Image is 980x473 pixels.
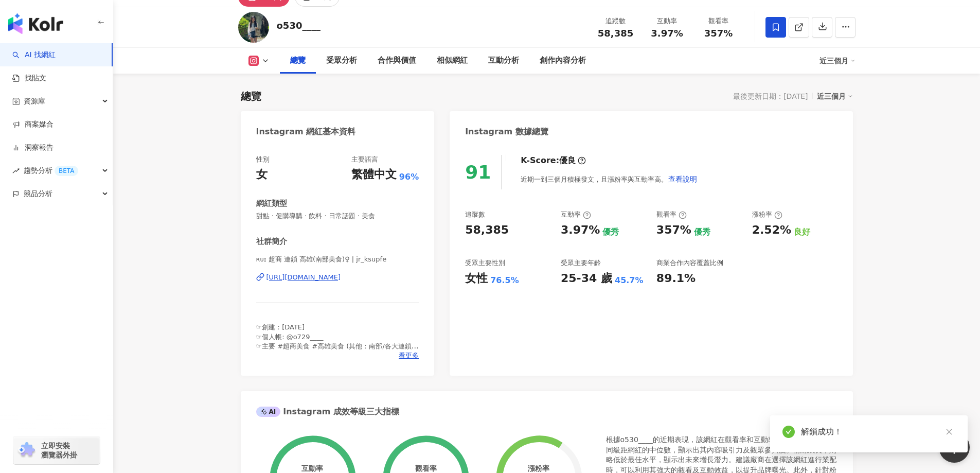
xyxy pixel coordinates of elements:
a: chrome extension立即安裝 瀏覽器外掛 [13,436,100,464]
div: 受眾分析 [326,55,357,67]
span: 甜點 · 促購導購 · 飲料 · 日常話題 · 美食 [256,212,419,221]
div: 優良 [559,155,576,166]
div: Instagram 數據總覽 [465,126,548,137]
span: 357% [704,28,733,39]
div: 總覽 [290,55,306,67]
div: 繁體中文 [351,167,397,183]
div: 2.52% [752,222,791,238]
div: 89.1% [656,271,696,287]
a: [URL][DOMAIN_NAME] [256,273,419,282]
div: 互動分析 [488,55,519,67]
div: 網紅類型 [256,198,287,209]
div: 357% [656,222,691,238]
div: 女性 [465,271,488,287]
span: check-circle [782,426,795,438]
div: 創作內容分析 [540,55,586,67]
a: searchAI 找網紅 [12,50,56,60]
span: ʀᴜɪ 超商 連鎖 高雄(南部美食)♀ | jr_ksupfe [256,255,419,264]
div: [URL][DOMAIN_NAME] [266,273,341,282]
img: chrome extension [16,442,37,459]
div: 互動率 [648,16,687,26]
a: 商案媒合 [12,119,54,130]
div: 主要語言 [351,155,378,164]
span: 查看說明 [668,175,697,183]
div: 觀看率 [699,16,738,26]
div: 76.5% [490,275,519,286]
div: 觀看率 [415,464,437,472]
div: BETA [55,166,78,176]
div: 互動率 [301,464,323,472]
div: 受眾主要年齡 [561,258,601,268]
div: 漲粉率 [528,464,549,472]
img: logo [8,13,63,34]
div: 性別 [256,155,270,164]
div: 近期一到三個月積極發文，且漲粉率與互動率高。 [521,169,698,189]
div: K-Score : [521,155,586,166]
div: 商業合作內容覆蓋比例 [656,258,723,268]
div: 近三個月 [819,52,856,69]
a: 洞察報告 [12,143,54,153]
div: 45.7% [615,275,644,286]
div: 近三個月 [817,90,853,103]
button: 查看說明 [668,169,698,189]
div: 解鎖成功！ [801,426,955,438]
div: 社群簡介 [256,236,287,247]
div: 互動率 [561,210,591,219]
span: close [946,428,953,435]
div: o530____ [277,19,321,32]
img: KOL Avatar [238,12,269,43]
span: 競品分析 [24,182,52,205]
span: 立即安裝 瀏覽器外掛 [41,441,77,460]
span: 96% [399,171,419,183]
div: 追蹤數 [465,210,485,219]
div: 91 [465,162,491,183]
div: 總覽 [241,89,261,103]
div: 優秀 [694,226,710,238]
div: 女 [256,167,268,183]
span: 看更多 [399,351,419,360]
div: 受眾主要性別 [465,258,505,268]
div: 合作與價值 [378,55,416,67]
div: 25-34 歲 [561,271,612,287]
span: 3.97% [651,28,683,39]
div: 觀看率 [656,210,687,219]
div: 追蹤數 [596,16,635,26]
div: Instagram 網紅基本資料 [256,126,356,137]
div: 優秀 [602,226,619,238]
a: 找貼文 [12,73,46,83]
div: AI [256,407,281,417]
div: 良好 [794,226,810,238]
div: 相似網紅 [437,55,468,67]
span: 58,385 [598,28,633,39]
div: 漲粉率 [752,210,782,219]
span: 趨勢分析 [24,159,78,182]
div: Instagram 成效等級三大指標 [256,406,399,417]
span: ☞創建：[DATE] ☞個人帳: @o729____ ☞主要 #超商美食 #高雄美食 (其他：南部/各大連鎖美食) ☞ 合作邀約請直接Email / 賴：mm0530429/小盒子 (私訊lin... [256,323,419,378]
span: 資源庫 [24,90,45,113]
span: rise [12,167,20,174]
div: 3.97% [561,222,600,238]
div: 最後更新日期：[DATE] [733,92,808,100]
div: 58,385 [465,222,509,238]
